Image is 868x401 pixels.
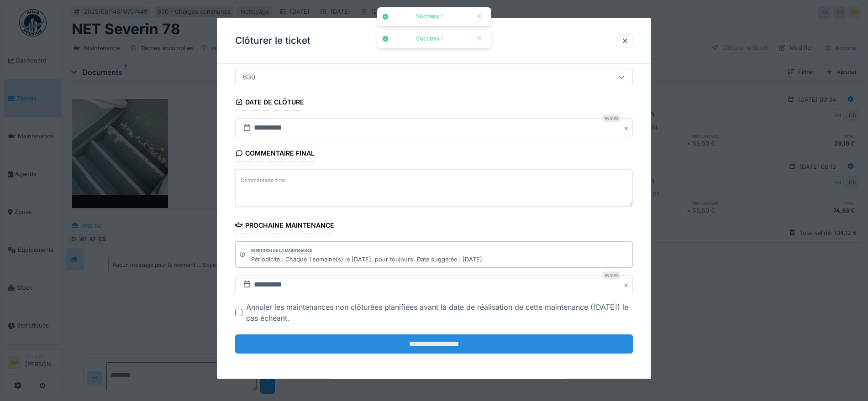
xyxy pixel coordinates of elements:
div: Commentaire final [235,146,315,162]
div: Prochaine maintenance [235,218,334,234]
div: Requis [603,271,620,279]
div: Date de clôture [235,95,304,111]
div: Répétition de la maintenance [251,247,312,254]
div: Annuler les maintenances non clôturées planifiées avant la date de réalisation de cette maintenan... [246,302,633,323]
button: Close [623,118,633,137]
div: Success ! [394,35,465,43]
div: Success ! [394,13,465,21]
label: Commentaire final [239,174,288,186]
div: Périodicité : Chaque 1 semaine(s) le [DATE], pour toujours. Date suggérée : [DATE]. [251,255,484,263]
div: Requis [603,115,620,122]
h3: Clôturer le ticket [235,35,310,47]
button: Close [623,275,633,294]
div: 630 [239,72,259,82]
